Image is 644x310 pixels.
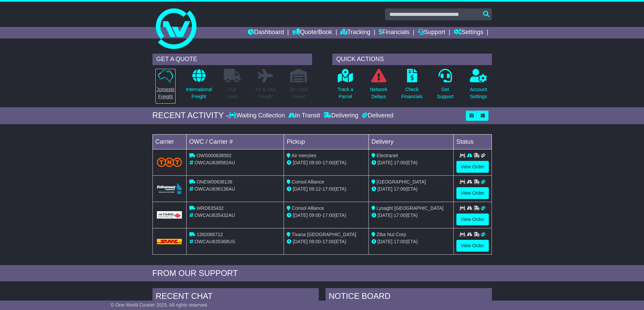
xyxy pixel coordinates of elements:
a: InternationalFreight [186,68,212,104]
span: 1392066712 [196,232,223,237]
span: Consol Alliance [292,179,324,185]
span: Electranet [377,153,398,158]
a: Settings [454,27,483,38]
a: CheckFinancials [401,68,423,104]
a: NetworkDelays [369,68,387,104]
span: [DATE] [293,186,308,192]
span: WRD635432 [196,205,223,211]
span: ONEW00636136 [196,179,232,185]
td: Pickup [284,134,369,149]
div: - (ETA) [287,159,366,166]
span: Lysaght [GEOGRAPHIC_DATA] [377,205,444,211]
a: DomesticFreight [155,68,175,104]
span: [DATE] [293,213,308,218]
p: Account Settings [470,86,487,100]
div: - (ETA) [287,238,366,245]
p: Air / Sea Depot [290,86,308,100]
a: View Order [456,187,489,199]
div: (ETA) [372,238,451,245]
div: GET A QUOTE [152,54,312,65]
div: (ETA) [372,159,451,166]
span: OWCAU638582AU [194,160,235,165]
span: [GEOGRAPHIC_DATA] [377,179,426,185]
p: Domestic Freight [156,86,175,100]
span: © One World Courier 2025. All rights reserved. [111,302,209,308]
p: Air & Sea Freight [256,86,276,100]
a: Support [418,27,445,38]
span: [DATE] [378,213,392,218]
span: Consol Alliance [292,205,324,211]
span: Ziba Nut Corp [377,232,406,237]
div: Waiting Collection [229,112,286,119]
span: Tixana [GEOGRAPHIC_DATA] [292,232,356,237]
span: 17:00 [323,213,334,218]
span: OWS000638582 [196,153,232,158]
div: QUICK ACTIONS [332,54,492,65]
div: (ETA) [372,186,451,193]
img: TNT_Domestic.png [157,158,182,167]
div: RECENT ACTIVITY - [152,111,229,120]
span: [DATE] [378,160,392,165]
a: View Order [456,214,489,225]
span: 09:00 [309,213,321,218]
span: 17:00 [323,239,334,244]
div: Delivering [322,112,360,119]
a: GetSupport [436,68,454,104]
p: Get Support [437,86,453,100]
span: 17:00 [394,213,406,218]
span: [DATE] [293,160,308,165]
span: Air menzies [291,153,316,158]
p: Check Financials [401,86,423,100]
td: Delivery [368,134,453,149]
div: NOTICE BOARD [326,288,492,306]
a: Quote/Book [292,27,332,38]
span: 17:00 [394,186,406,192]
td: Status [453,134,492,149]
a: View Order [456,240,489,252]
span: 09:12 [309,186,321,192]
p: Full Loads [224,86,241,100]
a: Dashboard [248,27,284,38]
p: Network Delays [370,86,387,100]
td: OWC / Carrier # [186,134,284,149]
span: OWCAU636136AU [194,186,235,192]
img: GetCarrierServiceLogo [157,211,182,219]
td: Carrier [152,134,186,149]
div: In Transit [287,112,322,119]
span: 17:00 [323,160,334,165]
span: 09:00 [309,239,321,244]
p: Track a Parcel [338,86,353,100]
span: [DATE] [378,186,392,192]
img: Followmont_Transport.png [157,183,182,194]
div: (ETA) [372,212,451,219]
span: OWCAU635432AU [194,213,235,218]
div: - (ETA) [287,186,366,193]
div: Delivered [360,112,393,119]
div: FROM OUR SUPPORT [152,269,492,278]
span: [DATE] [293,239,308,244]
a: Tracking [340,27,370,38]
p: International Freight [186,86,212,100]
span: 17:00 [394,160,406,165]
div: RECENT CHAT [152,288,319,306]
a: AccountSettings [470,68,487,104]
span: OWCAU635368US [194,239,235,244]
span: [DATE] [378,239,392,244]
span: 09:00 [309,160,321,165]
a: View Order [456,161,489,173]
span: 17:00 [323,186,334,192]
a: Financials [379,27,409,38]
span: 17:00 [394,239,406,244]
img: DHL.png [157,239,182,244]
a: Track aParcel [337,68,354,104]
div: - (ETA) [287,212,366,219]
